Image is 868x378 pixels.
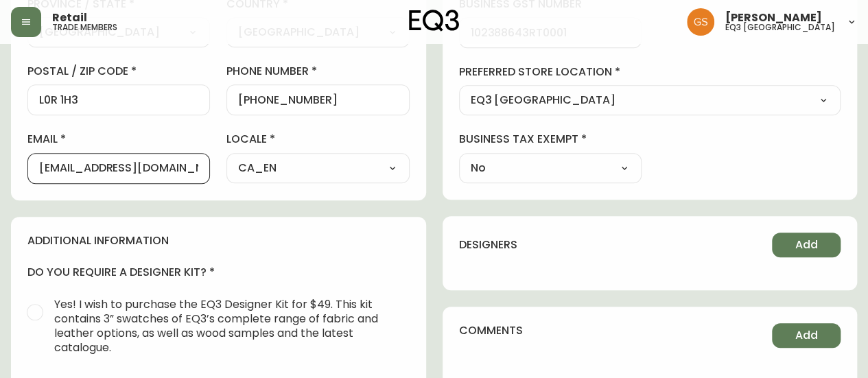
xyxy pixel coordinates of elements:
img: 6b403d9c54a9a0c30f681d41f5fc2571 [687,8,714,36]
label: business tax exempt [459,132,642,147]
span: Add [795,328,818,343]
span: [PERSON_NAME] [725,12,822,23]
button: Add [772,323,841,348]
label: email [27,132,210,147]
h4: designers [459,237,517,252]
h4: do you require a designer kit? [27,265,410,280]
label: preferred store location [459,64,841,80]
h5: trade members [52,23,117,32]
button: Add [772,233,841,257]
h4: comments [459,323,523,338]
img: logo [409,10,460,32]
label: phone number [226,64,409,79]
span: Yes! I wish to purchase the EQ3 Designer Kit for $49. This kit contains 3” swatches of EQ3’s comp... [54,297,399,355]
h5: eq3 [GEOGRAPHIC_DATA] [725,23,835,32]
span: Retail [52,12,87,23]
h4: additional information [27,233,410,248]
label: postal / zip code [27,64,210,79]
label: locale [226,132,409,147]
span: Add [795,237,818,252]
